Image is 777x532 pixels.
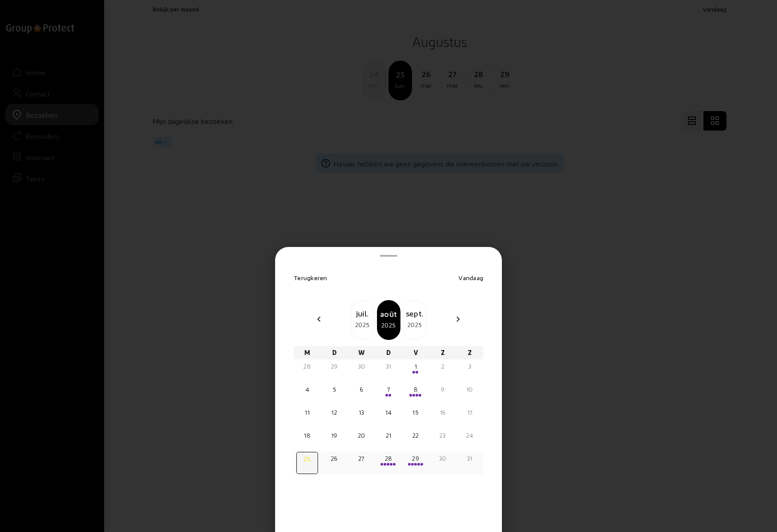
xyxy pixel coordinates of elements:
span: Vandaag [458,274,483,281]
div: 30 [433,454,453,463]
div: 30 [351,362,371,371]
div: 29 [406,454,426,463]
mat-icon: chevron_right [453,314,463,324]
div: 20 [351,431,371,440]
div: 24 [460,431,480,440]
div: 10 [460,385,480,394]
div: 26 [324,454,344,463]
div: 3 [460,362,480,371]
span: Terugkeren [294,274,327,281]
div: 18 [297,431,317,440]
div: 19 [324,431,344,440]
div: 11 [297,408,317,417]
div: 2025 [404,320,426,330]
div: 17 [460,408,480,417]
div: D [375,346,402,359]
div: 21 [378,431,398,440]
div: 6 [351,385,371,394]
div: juil. [351,307,374,320]
div: 28 [378,454,398,463]
div: sept. [404,307,426,320]
div: 31 [378,362,398,371]
div: 9 [433,385,453,394]
div: 7 [378,385,398,394]
div: 15 [406,408,426,417]
div: 27 [351,454,371,463]
div: 4 [297,385,317,394]
div: M [294,346,321,359]
div: 2 [433,362,453,371]
div: 2025 [351,320,374,330]
div: août [378,308,400,320]
div: D [321,346,348,359]
div: 23 [433,431,453,440]
div: 13 [351,408,371,417]
div: 29 [324,362,344,371]
div: 2025 [378,320,400,331]
div: 28 [297,362,317,371]
mat-icon: chevron_left [314,314,324,324]
div: Z [429,346,456,359]
div: 5 [324,385,344,394]
div: 22 [406,431,426,440]
div: 16 [433,408,453,417]
div: 1 [406,362,426,371]
div: V [402,346,429,359]
div: W [348,346,375,359]
div: 31 [460,454,480,463]
div: Z [456,346,483,359]
div: 8 [406,385,426,394]
div: 12 [324,408,344,417]
div: 14 [378,408,398,417]
div: 25 [298,455,317,463]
